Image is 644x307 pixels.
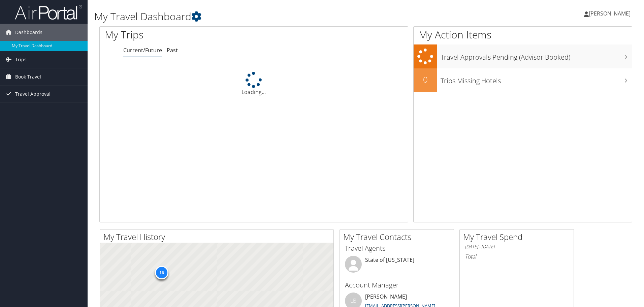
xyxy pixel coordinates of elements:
span: [PERSON_NAME] [589,10,631,17]
h1: My Travel Dashboard [94,9,456,24]
span: Dashboards [15,24,42,41]
h2: My Travel Contacts [343,231,454,243]
img: airportal-logo.png [15,4,82,20]
h3: Account Manager [345,280,449,290]
a: Current/Future [123,47,162,54]
a: Past [167,47,178,54]
span: Travel Approval [15,86,51,102]
h2: My Travel Spend [463,231,574,243]
h3: Trips Missing Hotels [441,73,632,86]
a: Travel Approvals Pending (Advisor Booked) [414,44,632,68]
h1: My Trips [105,28,275,42]
span: Trips [15,51,27,68]
h2: My Travel History [103,231,333,243]
h1: My Action Items [414,28,632,42]
h2: 0 [414,74,437,85]
a: 0Trips Missing Hotels [414,68,632,92]
h3: Travel Agents [345,244,449,253]
h3: Travel Approvals Pending (Advisor Booked) [441,49,632,62]
h6: Total [465,253,569,260]
div: Loading... [100,72,408,96]
li: State of [US_STATE] [342,256,452,278]
h6: [DATE] - [DATE] [465,244,569,250]
div: 16 [155,266,168,279]
a: [PERSON_NAME] [584,3,637,24]
span: Book Travel [15,68,41,85]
